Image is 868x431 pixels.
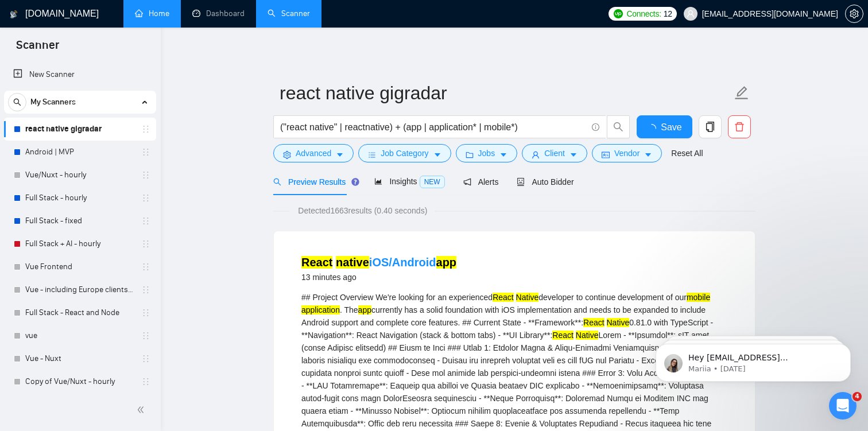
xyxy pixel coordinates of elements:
mark: app [358,305,371,314]
span: caret-down [433,150,441,159]
button: search [8,93,26,111]
span: Scanner [7,37,68,61]
a: New Scanner [13,63,147,86]
a: dashboardDashboard [192,9,245,18]
input: Scanner name... [280,79,732,107]
span: holder [141,331,150,340]
span: Detected 1663 results (0.40 seconds) [290,204,435,217]
span: Save [661,120,681,134]
span: holder [141,147,150,157]
button: settingAdvancedcaret-down [273,144,354,162]
span: Jobs [478,147,495,160]
mark: app [436,256,457,269]
span: holder [141,308,150,317]
span: robot [517,178,525,186]
mark: React [552,331,573,340]
span: 12 [664,7,672,20]
span: holder [141,354,150,363]
span: Connects: [626,7,661,20]
a: vue [25,324,134,347]
span: Auto Bidder [517,177,573,187]
a: Android | MVP [25,141,134,164]
span: bars [368,150,376,159]
div: 13 minutes ago [301,270,456,284]
span: holder [141,216,150,226]
a: Reset All [671,147,703,160]
span: folder [466,150,474,159]
a: Full Stack + AI - hourly [25,232,134,255]
a: homeHome [135,9,169,18]
button: delete [728,115,751,138]
span: copy [699,122,721,132]
span: idcard [602,150,610,159]
mark: mobile [687,293,710,302]
input: Search Freelance Jobs... [280,120,587,134]
span: Job Category [381,147,428,160]
span: Vendor [614,147,640,160]
a: Vue Frontend [25,255,134,278]
span: search [9,98,26,106]
span: caret-down [336,150,344,159]
span: holder [141,193,150,203]
span: delete [728,122,750,132]
button: Save [637,115,692,138]
span: Advanced [296,147,331,160]
a: Copy of Vue/Nuxt - hourly [25,370,134,393]
img: upwork-logo.png [614,9,623,18]
span: area-chart [374,177,382,185]
a: Vue/Nuxt - hourly [25,164,134,187]
button: userClientcaret-down [522,144,587,162]
span: holder [141,377,150,386]
button: setting [845,5,863,23]
a: Full Stack - fixed [25,209,134,232]
span: loading [647,124,661,133]
mark: React [583,318,604,327]
span: holder [141,170,150,180]
mark: Native [607,318,630,327]
span: setting [846,9,863,18]
img: logo [10,5,18,24]
mark: Native [516,293,539,302]
button: folderJobscaret-down [456,144,518,162]
span: Preview Results [273,177,356,187]
span: holder [141,125,150,134]
mark: React [301,256,332,269]
span: NEW [420,176,445,188]
a: setting [845,9,863,18]
span: notification [463,178,471,186]
span: holder [141,239,150,248]
span: caret-down [499,150,507,159]
span: 4 [852,392,862,401]
li: New Scanner [4,63,156,86]
button: barsJob Categorycaret-down [358,144,451,162]
mark: React [493,293,514,302]
a: React nativeiOS/Androidapp [301,256,456,269]
span: Client [544,147,565,160]
button: copy [699,115,722,138]
span: search [273,178,281,186]
span: double-left [137,404,148,416]
a: Vue - Nuxt [25,347,134,370]
a: Vue - including Europe clients | only search title [25,278,134,301]
mark: Native [576,331,599,340]
span: setting [283,150,291,159]
a: Full Stack - React and Node [25,301,134,324]
span: caret-down [569,150,578,159]
span: holder [141,285,150,294]
span: holder [141,262,150,271]
button: search [607,115,630,138]
div: Tooltip anchor [350,177,361,187]
span: edit [734,86,749,100]
mark: application [301,305,340,314]
span: My Scanners [30,91,76,114]
a: searchScanner [268,9,310,18]
span: info-circle [592,123,599,131]
a: Full Stack - hourly [25,187,134,209]
iframe: Intercom notifications message [638,320,868,400]
a: react native gigradar [25,118,134,141]
button: idcardVendorcaret-down [592,144,662,162]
